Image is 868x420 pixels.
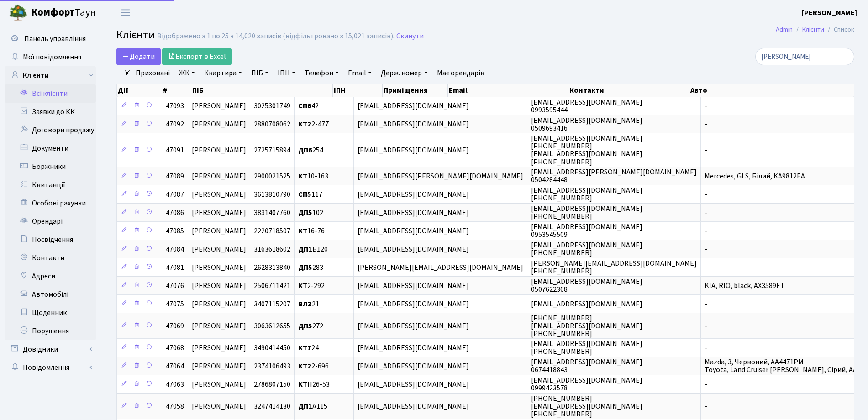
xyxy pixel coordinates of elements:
[166,379,184,389] span: 47063
[192,244,246,254] span: [PERSON_NAME]
[298,101,319,111] span: 42
[531,97,642,115] span: [EMAIL_ADDRESS][DOMAIN_NAME] 0993595444
[162,84,191,97] th: #
[254,321,290,331] span: 3063612655
[531,133,642,167] span: [EMAIL_ADDRESS][DOMAIN_NAME] [PHONE_NUMBER] [EMAIL_ADDRESS][DOMAIN_NAME] [PHONE_NUMBER]
[433,65,488,81] a: Має орендарів
[705,145,707,155] span: -
[192,343,246,353] span: [PERSON_NAME]
[358,321,469,331] span: [EMAIL_ADDRESS][DOMAIN_NAME]
[166,226,184,236] span: 47085
[531,339,642,357] span: [EMAIL_ADDRESS][DOMAIN_NAME] [PHONE_NUMBER]
[531,375,642,393] span: [EMAIL_ADDRESS][DOMAIN_NAME] 0999423578
[166,401,184,411] span: 47058
[31,5,96,21] span: Таун
[358,119,469,129] span: [EMAIL_ADDRESS][DOMAIN_NAME]
[377,65,431,81] a: Держ. номер
[254,244,290,254] span: 3163618602
[531,357,642,375] span: [EMAIL_ADDRESS][DOMAIN_NAME] 0674418843
[254,361,290,371] span: 2374106493
[705,343,707,353] span: -
[298,361,311,371] b: КТ2
[531,277,642,294] span: [EMAIL_ADDRESS][DOMAIN_NAME] 0507622368
[298,262,323,273] span: 283
[166,244,184,254] span: 47084
[298,208,312,218] b: ДП5
[358,281,469,291] span: [EMAIL_ADDRESS][DOMAIN_NAME]
[5,285,96,304] a: Автомобілі
[166,189,184,199] span: 47087
[254,262,290,273] span: 2628313840
[166,208,184,218] span: 47086
[5,139,96,157] a: Документи
[192,189,246,199] span: [PERSON_NAME]
[192,281,246,291] span: [PERSON_NAME]
[298,361,329,371] span: 2-696
[358,171,523,181] span: [EMAIL_ADDRESS][PERSON_NAME][DOMAIN_NAME]
[254,281,290,291] span: 2506711421
[358,101,469,111] span: [EMAIL_ADDRESS][DOMAIN_NAME]
[802,8,857,18] b: [PERSON_NAME]
[5,340,96,358] a: Довідники
[298,321,312,331] b: ДП5
[755,48,854,65] input: Пошук...
[5,322,96,340] a: Порушення
[298,401,312,411] b: ДП1
[116,27,155,43] span: Клієнти
[5,358,96,377] a: Повідомлення
[5,48,96,66] a: Мої повідомлення
[192,379,246,389] span: [PERSON_NAME]
[192,321,246,331] span: [PERSON_NAME]
[192,401,246,411] span: [PERSON_NAME]
[298,299,312,309] b: ВЛ3
[705,119,707,129] span: -
[383,84,448,97] th: Приміщення
[5,267,96,285] a: Адреси
[298,262,312,273] b: ДП5
[531,115,642,133] span: [EMAIL_ADDRESS][DOMAIN_NAME] 0509693416
[776,25,793,34] a: Admin
[117,84,162,97] th: Дії
[358,379,469,389] span: [EMAIL_ADDRESS][DOMAIN_NAME]
[298,299,319,309] span: 21
[298,171,328,181] span: 10-163
[358,361,469,371] span: [EMAIL_ADDRESS][DOMAIN_NAME]
[358,401,469,411] span: [EMAIL_ADDRESS][DOMAIN_NAME]
[5,66,96,84] a: Клієнти
[192,208,246,218] span: [PERSON_NAME]
[705,299,707,309] span: -
[531,313,642,339] span: [PHONE_NUMBER] [EMAIL_ADDRESS][DOMAIN_NAME] [PHONE_NUMBER]
[298,119,311,129] b: КТ2
[358,208,469,218] span: [EMAIL_ADDRESS][DOMAIN_NAME]
[298,343,311,353] b: КТ7
[192,119,246,129] span: [PERSON_NAME]
[5,249,96,267] a: Контакти
[568,84,689,97] th: Контакти
[254,226,290,236] span: 2220718507
[333,84,383,97] th: ІПН
[166,119,184,129] span: 47092
[705,281,785,291] span: KIA, RIO, black, AX3589ET
[175,65,199,81] a: ЖК
[298,281,307,291] b: КТ
[448,84,569,97] th: Email
[298,379,330,389] span: П26-53
[5,212,96,231] a: Орендарі
[531,394,642,419] span: [PHONE_NUMBER] [EMAIL_ADDRESS][DOMAIN_NAME] [PHONE_NUMBER]
[9,4,27,22] img: logo.png
[344,65,375,81] a: Email
[166,145,184,155] span: 47091
[531,204,642,221] span: [EMAIL_ADDRESS][DOMAIN_NAME] [PHONE_NUMBER]
[166,171,184,181] span: 47089
[254,401,290,411] span: 3247414130
[157,32,395,41] div: Відображено з 1 по 25 з 14,020 записів (відфільтровано з 15,021 записів).
[531,222,642,240] span: [EMAIL_ADDRESS][DOMAIN_NAME] 0953545509
[247,65,272,81] a: ПІБ
[191,84,333,97] th: ПІБ
[298,208,323,218] span: 102
[5,304,96,322] a: Щоденник
[254,171,290,181] span: 2900021525
[114,5,137,20] button: Переключити навігацію
[166,361,184,371] span: 47064
[298,145,323,155] span: 254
